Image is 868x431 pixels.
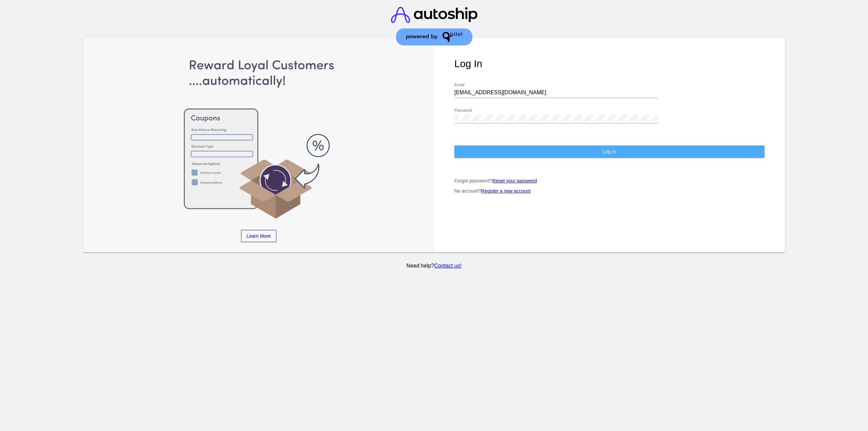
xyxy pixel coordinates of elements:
a: Contact us! [434,263,461,269]
input: Email [454,90,658,96]
p: No account? [454,188,765,194]
span: Log In [603,149,616,154]
p: Need help? [82,263,786,269]
a: Reset your password [492,178,537,183]
img: Apply Coupons Automatically to Scheduled Orders with QPilot [104,58,414,220]
button: Log In [454,145,765,158]
a: Learn More [241,230,276,242]
span: Learn More [246,233,271,239]
h1: Log In [454,58,765,70]
p: Forgot password? [454,178,765,183]
a: Register a new account [481,188,531,194]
